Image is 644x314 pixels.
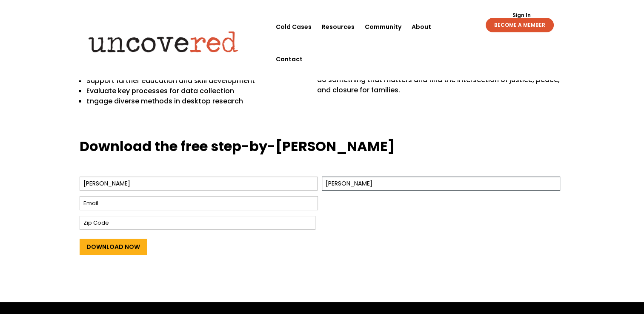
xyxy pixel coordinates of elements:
[81,25,245,58] img: Uncovered logo
[80,196,318,210] input: Email
[276,43,303,75] a: Contact
[412,11,431,43] a: About
[86,76,305,86] p: Support further education and skill development
[317,44,560,95] span: The guide also comes with workspace so you can map out your next case and prepare for the launch ...
[276,11,312,43] a: Cold Cases
[365,11,401,43] a: Community
[86,86,305,96] p: Evaluate key processes for data collection
[80,239,147,255] input: Download Now
[322,177,560,191] input: Last Name
[80,177,318,191] input: First Name
[80,216,315,230] input: Zip Code
[507,13,535,18] a: Sign In
[322,11,355,43] a: Resources
[80,137,565,160] h3: Download the free step-by-[PERSON_NAME]
[486,18,554,32] a: BECOME A MEMBER
[86,96,305,106] p: Engage diverse methods in desktop research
